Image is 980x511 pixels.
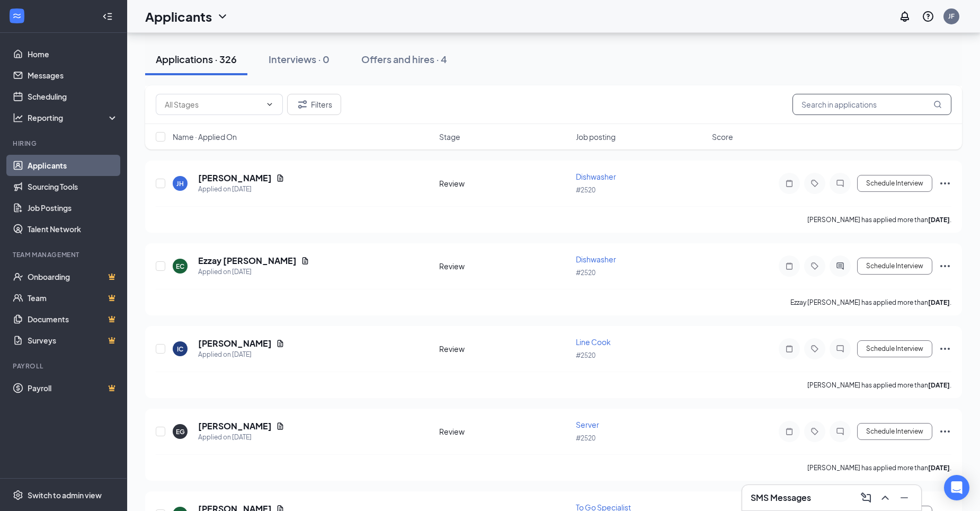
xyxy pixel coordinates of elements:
[28,43,118,65] a: Home
[834,262,847,270] svg: ActiveChat
[13,490,23,500] svg: Settings
[198,338,272,349] h5: [PERSON_NAME]
[898,10,911,23] svg: Notifications
[928,464,950,472] b: [DATE]
[857,423,932,440] button: Schedule Interview
[28,490,102,500] div: Switch to admin view
[751,492,811,504] h3: SMS Messages
[933,100,942,109] svg: MagnifyingGlass
[783,427,796,436] svg: Note
[198,432,284,443] div: Applied on [DATE]
[858,489,875,506] button: ComposeMessage
[807,381,951,390] p: [PERSON_NAME] has applied more than .
[13,139,116,148] div: Hiring
[13,362,116,371] div: Payroll
[28,377,118,399] a: PayrollCrown
[439,426,569,437] div: Review
[439,261,569,271] div: Review
[28,330,118,351] a: SurveysCrown
[576,420,599,429] span: Server
[176,179,184,188] div: JH
[165,99,261,110] input: All Stages
[896,489,913,506] button: Minimize
[879,491,892,504] svg: ChevronUp
[808,179,821,188] svg: Tag
[439,131,460,142] span: Stage
[439,343,569,354] div: Review
[807,215,951,224] p: [PERSON_NAME] has applied more than .
[928,381,950,389] b: [DATE]
[939,425,951,438] svg: Ellipses
[176,262,184,271] div: EC
[944,475,969,500] div: Open Intercom Messenger
[276,174,284,182] svg: Document
[301,257,309,265] svg: Document
[783,179,796,188] svg: Note
[173,131,237,142] span: Name · Applied On
[576,269,595,277] span: #2520
[198,267,309,277] div: Applied on [DATE]
[783,345,796,353] svg: Note
[28,218,118,240] a: Talent Network
[28,176,118,197] a: Sourcing Tools
[576,131,616,142] span: Job posting
[28,266,118,287] a: OnboardingCrown
[834,345,847,353] svg: ChatInactive
[198,420,272,432] h5: [PERSON_NAME]
[176,427,185,436] div: EG
[102,11,113,22] svg: Collapse
[948,12,955,21] div: JF
[276,339,284,348] svg: Document
[939,342,951,355] svg: Ellipses
[898,491,911,504] svg: Minimize
[939,260,951,272] svg: Ellipses
[857,175,932,192] button: Schedule Interview
[712,131,733,142] span: Score
[28,155,118,176] a: Applicants
[198,349,284,360] div: Applied on [DATE]
[928,216,950,224] b: [DATE]
[269,52,329,66] div: Interviews · 0
[808,345,821,353] svg: Tag
[790,298,951,307] p: Ezzay [PERSON_NAME] has applied more than .
[857,340,932,357] button: Schedule Interview
[28,86,118,107] a: Scheduling
[177,345,183,354] div: IC
[156,52,237,66] div: Applications · 326
[834,179,847,188] svg: ChatInactive
[276,422,284,430] svg: Document
[834,427,847,436] svg: ChatInactive
[28,65,118,86] a: Messages
[216,10,229,23] svg: ChevronDown
[28,287,118,309] a: TeamCrown
[12,11,22,21] svg: WorkstreamLogo
[361,52,447,66] div: Offers and hires · 4
[576,351,595,359] span: #2520
[13,250,116,259] div: Team Management
[576,172,616,181] span: Dishwasher
[576,337,611,347] span: Line Cook
[922,10,934,23] svg: QuestionInfo
[287,94,341,115] button: Filter Filters
[808,262,821,270] svg: Tag
[28,112,119,123] div: Reporting
[198,255,297,267] h5: Ezzay [PERSON_NAME]
[13,112,23,123] svg: Analysis
[857,258,932,275] button: Schedule Interview
[28,309,118,330] a: DocumentsCrown
[198,172,272,184] h5: [PERSON_NAME]
[939,177,951,190] svg: Ellipses
[808,427,821,436] svg: Tag
[576,186,595,194] span: #2520
[792,94,951,115] input: Search in applications
[928,298,950,306] b: [DATE]
[576,254,616,264] span: Dishwasher
[576,434,595,442] span: #2520
[807,463,951,472] p: [PERSON_NAME] has applied more than .
[145,7,212,25] h1: Applicants
[296,98,309,111] svg: Filter
[198,184,284,195] div: Applied on [DATE]
[265,100,274,109] svg: ChevronDown
[783,262,796,270] svg: Note
[877,489,894,506] button: ChevronUp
